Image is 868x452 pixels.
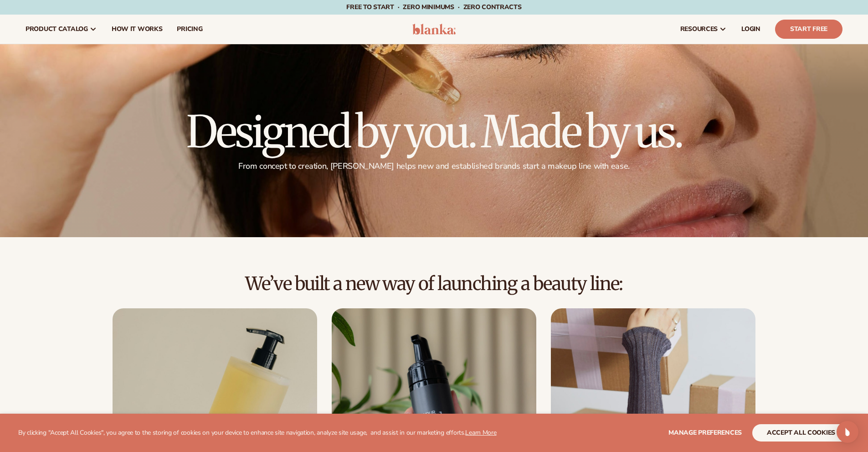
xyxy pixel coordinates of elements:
span: product catalog [26,26,88,33]
a: resources [673,15,734,44]
a: How It Works [104,15,170,44]
a: LOGIN [734,15,768,44]
p: By clicking "Accept All Cookies", you agree to the storing of cookies on your device to enhance s... [18,429,497,437]
span: How It Works [112,26,163,33]
h1: Designed by you. Made by us. [186,110,682,154]
a: Start Free [775,20,842,39]
span: Manage preferences [668,428,742,437]
div: Open Intercom Messenger [837,421,858,443]
span: Free to start · ZERO minimums · ZERO contracts [346,3,521,11]
a: pricing [169,15,210,44]
a: Learn More [465,428,496,437]
img: logo [412,24,456,35]
span: LOGIN [741,26,760,33]
span: resources [680,26,718,33]
span: pricing [177,26,202,33]
a: product catalog [18,15,104,44]
button: accept all cookies [752,424,850,442]
h2: We’ve built a new way of launching a beauty line: [26,274,842,294]
p: From concept to creation, [PERSON_NAME] helps new and established brands start a makeup line with... [186,161,682,171]
button: Manage preferences [668,424,742,442]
